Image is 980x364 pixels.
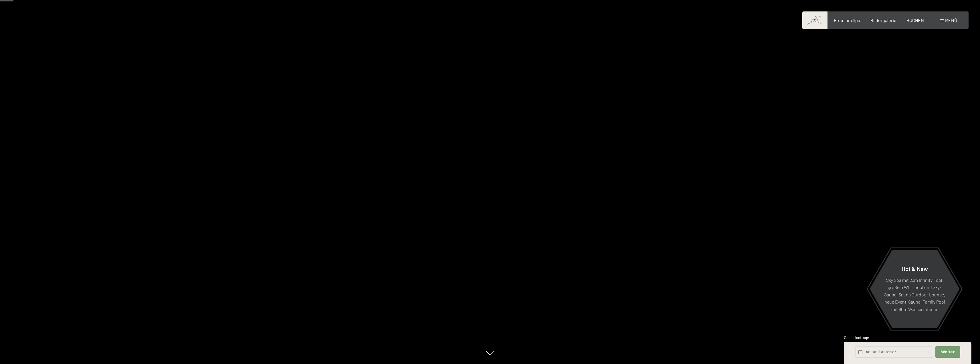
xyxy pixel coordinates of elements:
[935,346,960,358] button: Weiter
[945,17,957,23] span: Menü
[844,335,869,340] span: Schnellanfrage
[902,265,928,272] span: Hot & New
[870,17,896,23] a: Bildergalerie
[884,276,946,313] p: Sky Spa mit 23m Infinity Pool, großem Whirlpool und Sky-Sauna, Sauna Outdoor Lounge, neue Event-S...
[941,349,955,355] span: Weiter
[834,17,860,23] a: Premium Spa
[869,249,960,328] a: Hot & New Sky Spa mit 23m Infinity Pool, großem Whirlpool und Sky-Sauna, Sauna Outdoor Lounge, ne...
[906,17,924,23] a: BUCHEN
